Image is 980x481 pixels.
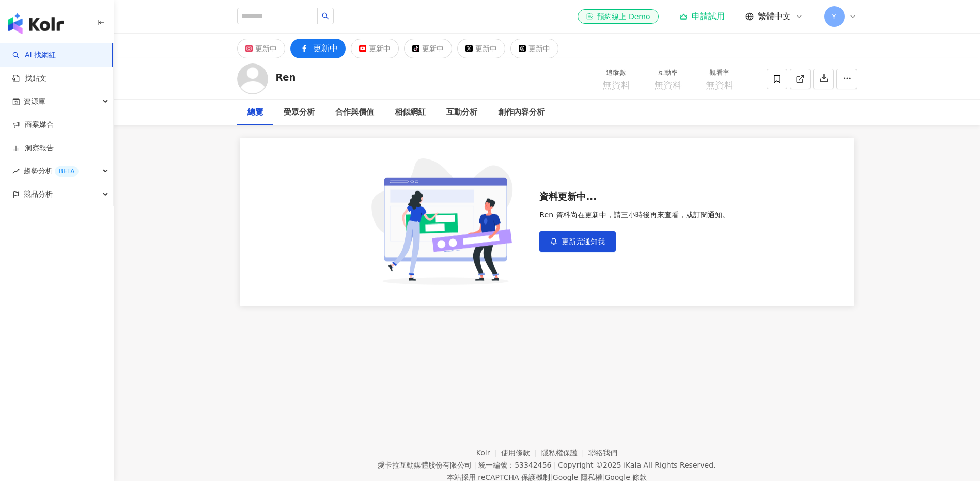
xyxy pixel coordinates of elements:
div: 追蹤數 [597,68,636,78]
div: 更新中 [528,41,550,56]
img: KOL Avatar [237,63,268,94]
div: 統一編號：53342456 [478,461,551,469]
span: 繁體中文 [758,11,791,22]
div: 更新中 [422,41,444,56]
div: 相似網紅 [395,106,426,119]
div: 更新中 [255,41,277,56]
div: 愛卡拉互動媒體股份有限公司 [378,461,472,469]
div: Ren 資料尚在更新中，請三小時後再來查看，或訂閱通知。 [539,211,729,219]
div: 更新中 [313,41,338,56]
a: 商案媒合 [12,120,54,130]
span: 無資料 [654,80,682,90]
div: 受眾分析 [284,106,315,119]
div: 互動分析 [446,106,477,119]
span: rise [12,168,20,175]
span: 競品分析 [24,183,53,206]
img: logo [8,13,64,34]
div: Ren [276,71,296,84]
div: 互動率 [648,68,688,78]
button: 更新中 [237,39,285,58]
a: Kolr [476,448,501,457]
span: search [322,12,329,20]
button: 更新中 [351,39,399,58]
img: subscribe cta [364,158,527,285]
span: Y [832,11,836,22]
a: searchAI 找網紅 [12,50,56,60]
a: 隱私權保護 [541,448,589,457]
a: 預約線上 Demo [578,9,658,24]
span: 趨勢分析 [24,159,79,183]
div: 總覽 [247,106,263,119]
span: | [553,461,556,469]
div: 更新中 [475,41,497,56]
div: 觀看率 [700,68,739,78]
div: 創作內容分析 [498,106,545,119]
a: 聯絡我們 [588,448,617,457]
div: 合作與價值 [335,106,374,119]
button: 更新中 [290,39,346,58]
span: 無資料 [602,80,630,90]
span: 無資料 [706,80,734,90]
a: 找貼文 [12,73,46,84]
a: iKala [624,461,641,469]
a: 使用條款 [501,448,541,457]
a: 申請試用 [679,11,725,22]
button: 更新完通知我 [539,231,616,252]
span: | [474,461,476,469]
button: 更新中 [510,39,558,58]
a: 洞察報告 [12,143,54,153]
div: BETA [55,166,79,177]
button: 更新中 [457,39,505,58]
span: 資源庫 [24,90,45,113]
button: 更新中 [404,39,452,58]
span: 更新完通知我 [562,237,605,246]
div: 預約線上 Demo [586,11,650,22]
div: Copyright © 2025 All Rights Reserved. [558,461,715,469]
div: 資料更新中... [539,191,729,202]
div: 更新中 [369,41,391,56]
